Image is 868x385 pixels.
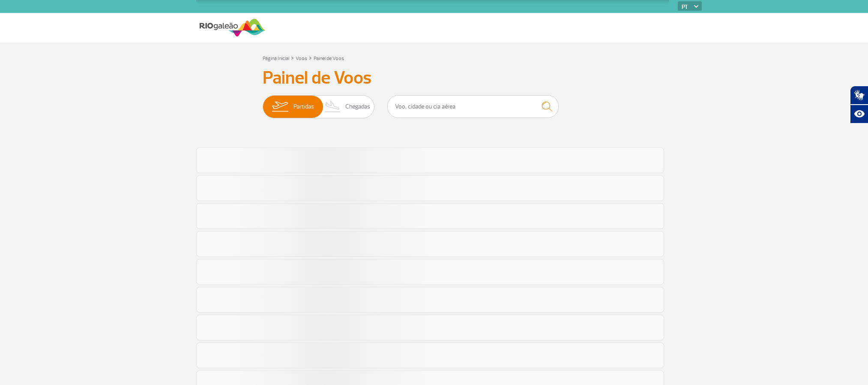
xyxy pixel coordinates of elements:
a: > [309,53,312,63]
span: Chegadas [345,96,370,118]
button: Abrir recursos assistivos. [850,105,868,123]
a: > [291,53,294,63]
h3: Painel de Voos [263,67,605,89]
button: Abrir tradutor de língua de sinais. [850,86,868,105]
input: Voo, cidade ou cia aérea [387,95,559,118]
img: slider-desembarque [320,96,345,118]
a: Voos [296,55,307,62]
img: slider-embarque [266,96,293,118]
a: Página Inicial [263,55,289,62]
a: Painel de Voos [314,55,344,62]
span: Partidas [293,96,314,118]
div: Plugin de acessibilidade da Hand Talk. [850,86,868,123]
